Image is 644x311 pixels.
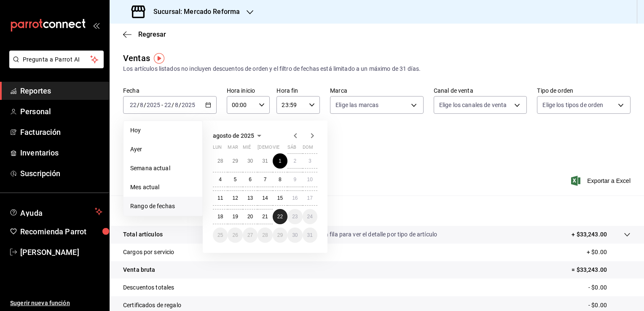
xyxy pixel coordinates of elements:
[330,88,424,94] label: Marca
[588,301,631,310] p: - $0.00
[217,214,223,220] abbr: 18 de agosto de 2025
[572,230,607,239] p: + $33,243.00
[130,183,196,192] span: Mes actual
[249,177,252,182] abbr: 6 de agosto de 2025
[161,102,163,108] span: -
[228,172,242,187] button: 5 de agosto de 2025
[20,226,102,237] span: Recomienda Parrot
[247,214,253,220] abbr: 20 de agosto de 2025
[140,102,144,108] input: --
[213,145,222,153] abbr: lunes
[232,158,238,164] abbr: 29 de julio de 2025
[144,102,146,108] span: /
[129,102,137,108] input: --
[276,88,320,94] label: Hora fin
[10,299,102,308] span: Sugerir nueva función
[147,7,240,17] h3: Sucursal: Mercado Reforma
[293,177,296,182] abbr: 9 de agosto de 2025
[262,158,268,164] abbr: 31 de julio de 2025
[258,209,272,224] button: 21 de agosto de 2025
[542,101,603,109] span: Elige los tipos de orden
[130,202,196,211] span: Rango de fechas
[243,228,258,243] button: 27 de agosto de 2025
[232,232,238,238] abbr: 26 de agosto de 2025
[258,153,272,169] button: 31 de julio de 2025
[262,232,268,238] abbr: 28 de agosto de 2025
[247,195,253,201] abbr: 13 de agosto de 2025
[273,153,287,169] button: 1 de agosto de 2025
[273,228,287,243] button: 29 de agosto de 2025
[123,230,163,239] p: Total artículos
[181,102,196,108] input: ----
[287,172,302,187] button: 9 de agosto de 2025
[279,177,282,182] abbr: 8 de agosto de 2025
[123,283,174,292] p: Descuentos totales
[287,190,302,206] button: 16 de agosto de 2025
[213,153,228,169] button: 28 de julio de 2025
[123,301,181,310] p: Certificados de regalo
[227,88,270,94] label: Hora inicio
[20,206,91,217] span: Ayuda
[130,145,196,154] span: Ayer
[232,195,238,201] abbr: 12 de agosto de 2025
[247,158,253,164] abbr: 30 de julio de 2025
[287,153,302,169] button: 2 de agosto de 2025
[6,61,104,70] a: Pregunta a Parrot AI
[228,190,242,206] button: 12 de agosto de 2025
[303,145,313,153] abbr: domingo
[262,195,268,201] abbr: 14 de agosto de 2025
[273,209,287,224] button: 22 de agosto de 2025
[277,232,283,238] abbr: 29 de agosto de 2025
[217,232,223,238] abbr: 25 de agosto de 2025
[572,265,631,274] p: = $33,243.00
[123,64,631,73] div: Los artículos listados no incluyen descuentos de orden y el filtro de fechas está limitado a un m...
[258,172,272,187] button: 7 de agosto de 2025
[228,153,242,169] button: 29 de julio de 2025
[293,158,296,164] abbr: 2 de agosto de 2025
[213,131,264,141] button: agosto de 2025
[307,232,313,238] abbr: 31 de agosto de 2025
[20,106,102,117] span: Personal
[123,206,631,216] p: Resumen
[123,265,155,274] p: Venta bruta
[130,126,196,135] span: Hoy
[232,214,238,220] abbr: 19 de agosto de 2025
[279,158,282,164] abbr: 1 de agosto de 2025
[20,126,102,138] span: Facturación
[213,172,228,187] button: 4 de agosto de 2025
[307,177,313,182] abbr: 10 de agosto de 2025
[537,88,631,94] label: Tipo de orden
[154,53,164,64] img: Tooltip marker
[303,153,317,169] button: 3 de agosto de 2025
[228,228,242,243] button: 26 de agosto de 2025
[213,228,228,243] button: 25 de agosto de 2025
[292,195,298,201] abbr: 16 de agosto de 2025
[9,51,104,68] button: Pregunta a Parrot AI
[123,30,166,38] button: Regresar
[138,30,166,38] span: Regresar
[307,214,313,220] abbr: 24 de agosto de 2025
[287,228,302,243] button: 30 de agosto de 2025
[258,190,272,206] button: 14 de agosto de 2025
[303,228,317,243] button: 31 de agosto de 2025
[292,232,298,238] abbr: 30 de agosto de 2025
[273,190,287,206] button: 15 de agosto de 2025
[309,158,311,164] abbr: 3 de agosto de 2025
[573,176,631,186] button: Exportar a Excel
[434,88,527,94] label: Canal de venta
[258,145,307,153] abbr: jueves
[303,190,317,206] button: 17 de agosto de 2025
[243,172,258,187] button: 6 de agosto de 2025
[297,230,437,239] p: Da clic en la fila para ver el detalle por tipo de artículo
[228,209,242,224] button: 19 de agosto de 2025
[243,153,258,169] button: 30 de julio de 2025
[164,102,172,108] input: --
[258,228,272,243] button: 28 de agosto de 2025
[174,102,179,108] input: --
[20,247,102,258] span: [PERSON_NAME]
[247,232,253,238] abbr: 27 de agosto de 2025
[303,172,317,187] button: 10 de agosto de 2025
[273,145,279,153] abbr: viernes
[217,158,223,164] abbr: 28 de julio de 2025
[179,102,181,108] span: /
